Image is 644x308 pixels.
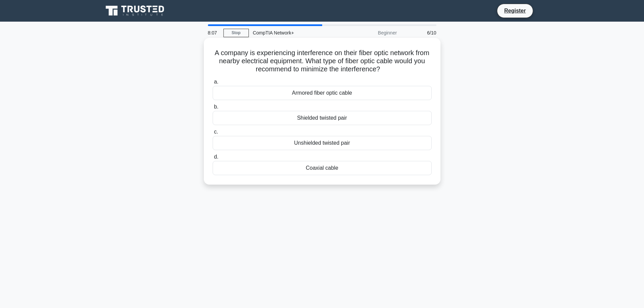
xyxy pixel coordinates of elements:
a: Stop [223,29,249,37]
div: 8:07 [204,26,223,40]
div: Unshielded twisted pair [213,136,432,150]
div: Shielded twisted pair [213,111,432,125]
span: b. [214,104,218,110]
span: c. [214,129,218,135]
span: a. [214,79,218,85]
div: Coaxial cable [213,161,432,175]
div: Armored fiber optic cable [213,86,432,100]
div: CompTIA Network+ [249,26,342,40]
h5: A company is experiencing interference on their fiber optic network from nearby electrical equipm... [212,49,432,74]
span: d. [214,154,218,160]
div: Beginner [342,26,401,40]
div: 6/10 [401,26,440,40]
a: Register [500,6,530,15]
